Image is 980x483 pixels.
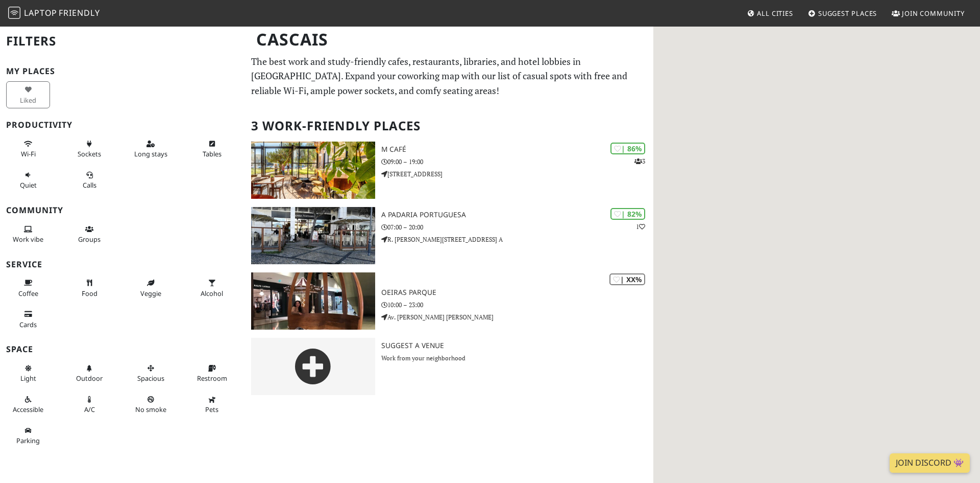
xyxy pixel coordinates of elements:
[6,360,50,387] button: Light
[6,66,239,76] h3: My Places
[67,274,111,302] button: Food
[134,149,167,158] span: Long stays
[804,4,881,22] a: Suggest Places
[609,273,645,285] div: | XX%
[6,120,239,130] h3: Productivity
[6,167,50,194] button: Quiet
[21,149,36,158] span: Stable Wi-Fi
[381,222,653,232] p: 07:00 – 20:00
[16,436,40,445] span: Parking
[190,274,234,302] button: Alcohol
[84,405,95,414] span: Air conditioned
[610,143,645,154] div: | 86%
[902,9,965,18] span: Join Community
[251,110,647,142] h2: 3 Work-Friendly Places
[381,169,653,179] p: [STREET_ADDRESS]
[190,360,234,387] button: Restroom
[83,180,96,190] span: Video/audio calls
[18,289,38,298] span: Coffee
[129,391,173,418] button: No smoke
[245,142,653,199] a: M Café | 86% 3 M Café 09:00 – 19:00 [STREET_ADDRESS]
[381,157,653,167] p: 09:00 – 19:00
[757,9,793,18] span: All Cities
[19,320,37,329] span: Credit cards
[78,149,101,158] span: Power sockets
[24,7,57,18] span: Laptop
[78,235,101,244] span: Group tables
[190,391,234,418] button: Pets
[140,289,161,298] span: Veggie
[76,374,103,383] span: Outdoor area
[67,360,111,387] button: Outdoor
[245,272,653,330] a: Oeiras Parque | XX% Oeiras Parque 10:00 – 23:00 Av. [PERSON_NAME] [PERSON_NAME]
[381,300,653,310] p: 10:00 – 23:00
[129,135,173,163] button: Long stays
[6,306,50,333] button: Cards
[197,374,227,383] span: Restroom
[251,338,375,395] img: gray-place-d2bdb4477600e061c01bd816cc0f2ef0cfcb1ca9e3ad78868dd16fb2af073a21.png
[251,142,375,199] img: M Café
[251,207,375,264] img: A Padaria Portuguesa
[381,211,653,219] h3: A Padaria Portuguesa
[381,312,653,322] p: Av. [PERSON_NAME] [PERSON_NAME]
[890,453,970,473] a: Join Discord 👾
[381,145,653,154] h3: M Café
[381,235,653,244] p: R. [PERSON_NAME][STREET_ADDRESS] A
[67,135,111,163] button: Sockets
[6,391,50,418] button: Accessible
[245,338,653,395] a: Suggest a Venue Work from your neighborhood
[8,5,100,22] a: LaptopFriendly LaptopFriendly
[248,26,651,54] h1: Cascais
[67,167,111,194] button: Calls
[205,405,218,414] span: Pet friendly
[67,221,111,248] button: Groups
[13,405,43,414] span: Accessible
[245,207,653,264] a: A Padaria Portuguesa | 82% 1 A Padaria Portuguesa 07:00 – 20:00 R. [PERSON_NAME][STREET_ADDRESS] A
[251,54,647,98] p: The best work and study-friendly cafes, restaurants, libraries, and hotel lobbies in [GEOGRAPHIC_...
[6,221,50,248] button: Work vibe
[203,149,222,158] span: Work-friendly tables
[8,7,20,19] img: LaptopFriendly
[201,289,223,298] span: Alcohol
[251,272,375,330] img: Oeiras Parque
[20,374,36,383] span: Natural light
[6,260,239,269] h3: Service
[743,4,797,22] a: All Cities
[6,26,239,57] h2: Filters
[381,353,653,363] p: Work from your neighborhood
[137,374,164,383] span: Spacious
[888,4,969,22] a: Join Community
[818,9,877,18] span: Suggest Places
[20,180,37,190] span: Quiet
[6,344,239,354] h3: Space
[59,7,100,18] span: Friendly
[610,208,645,220] div: | 82%
[82,289,97,298] span: Food
[381,341,653,350] h3: Suggest a Venue
[67,391,111,418] button: A/C
[129,274,173,302] button: Veggie
[6,205,239,215] h3: Community
[636,222,645,232] p: 1
[135,405,166,414] span: Smoke free
[190,135,234,163] button: Tables
[6,135,50,163] button: Wi-Fi
[381,288,653,297] h3: Oeiras Parque
[6,422,50,449] button: Parking
[6,274,50,302] button: Coffee
[13,235,43,244] span: People working
[634,156,645,166] p: 3
[129,360,173,387] button: Spacious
